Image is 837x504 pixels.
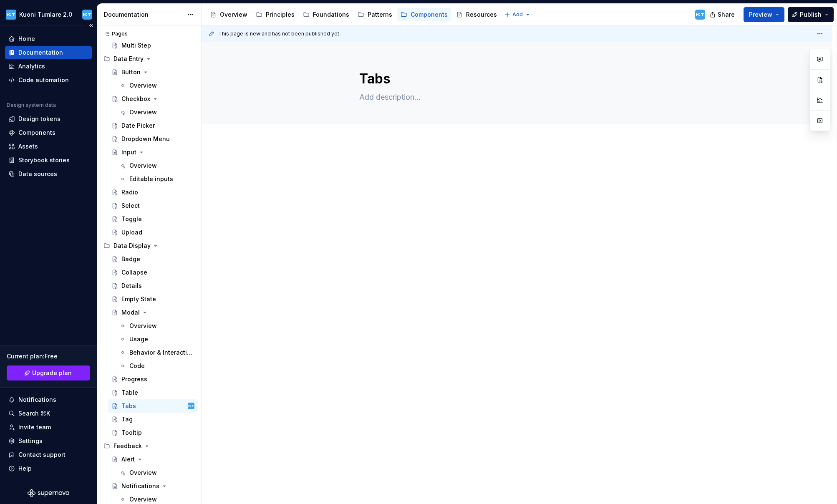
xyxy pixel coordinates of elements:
a: Alert [108,453,198,466]
span: Preview [749,10,772,19]
div: Dropdown Menu [121,135,170,143]
button: Notifications [5,393,92,406]
a: Overview [207,8,251,21]
div: Notifications [18,396,56,404]
a: Analytics [5,60,92,73]
span: Publish [800,10,822,19]
div: Empty State [121,295,156,303]
a: Components [5,126,92,139]
img: dee6e31e-e192-4f70-8333-ba8f88832f05.png [6,10,16,20]
span: Share [718,10,735,19]
a: Settings [5,434,92,448]
button: Help [5,462,92,475]
div: Help [18,464,32,473]
a: Overview [116,79,198,92]
span: Upgrade plan [32,369,72,377]
div: Alert [121,455,135,464]
div: Overview [129,108,157,116]
img: Designers KT [82,10,92,20]
div: Invite team [18,423,51,431]
a: Notifications [108,479,198,493]
a: Documentation [5,46,92,59]
div: Feedback [100,439,198,453]
div: Home [18,35,35,43]
a: Components [397,8,451,21]
div: Tabs [121,402,136,410]
a: Design tokens [5,112,92,126]
a: Upload [108,226,198,239]
span: This page is new and has not been published yet. [218,30,340,37]
div: Kuoni Tumlare 2.0 [19,10,72,19]
a: Badge [108,252,198,266]
a: Overview [116,466,198,479]
div: Design system data [7,102,56,108]
div: Feedback [113,442,142,450]
a: Collapse [108,266,198,279]
a: Checkbox [108,92,198,106]
div: Data Entry [100,52,198,66]
a: Assets [5,140,92,153]
a: Multi Step [108,39,198,52]
div: Overview [129,81,157,90]
div: Input [121,148,136,156]
a: Code [116,359,198,373]
div: Tooltip [121,428,142,437]
a: Code automation [5,73,92,87]
a: Overview [116,159,198,172]
div: Toggle [121,215,142,223]
div: Behavior & Interaction [129,348,193,357]
a: Toggle [108,212,198,226]
div: Contact support [18,451,66,459]
img: Designers KT [188,403,194,409]
div: Settings [18,437,43,445]
div: Design tokens [18,115,61,123]
a: Patterns [354,8,396,21]
svg: Supernova Logo [28,489,69,497]
a: Data sources [5,167,92,181]
div: Search ⌘K [18,409,50,418]
div: Components [18,129,55,137]
button: Collapse sidebar [85,20,97,31]
div: Overview [129,322,157,330]
div: Storybook stories [18,156,70,164]
a: Empty State [108,292,198,306]
button: Upgrade plan [7,365,90,381]
div: Overview [129,495,157,504]
a: Editable inputs [116,172,198,186]
a: Overview [116,319,198,333]
div: Code [129,362,145,370]
div: Tag [121,415,133,423]
div: Data Display [100,239,198,252]
div: Components [411,10,448,19]
div: Button [121,68,141,76]
a: Radio [108,186,198,199]
div: Documentation [18,48,63,57]
a: Principles [252,8,298,21]
div: Date Picker [121,121,155,130]
div: Data Entry [113,55,144,63]
div: Usage [129,335,148,343]
div: Overview [129,161,157,170]
div: Overview [220,10,247,19]
div: Page tree [207,6,500,23]
button: Contact support [5,448,92,461]
button: Search ⌘K [5,407,92,420]
div: Table [121,388,138,397]
div: Resources [466,10,497,19]
a: Behavior & Interaction [116,346,198,359]
div: Radio [121,188,138,197]
a: Select [108,199,198,212]
a: Foundations [300,8,353,21]
div: Foundations [313,10,349,19]
div: Collapse [121,268,147,277]
a: Overview [116,106,198,119]
button: Preview [744,7,784,22]
a: Tag [108,413,198,426]
a: Date Picker [108,119,198,132]
button: Share [706,7,740,22]
div: Select [121,202,140,210]
div: Data Display [113,242,151,250]
img: Designers KT [695,10,705,20]
a: Table [108,386,198,399]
